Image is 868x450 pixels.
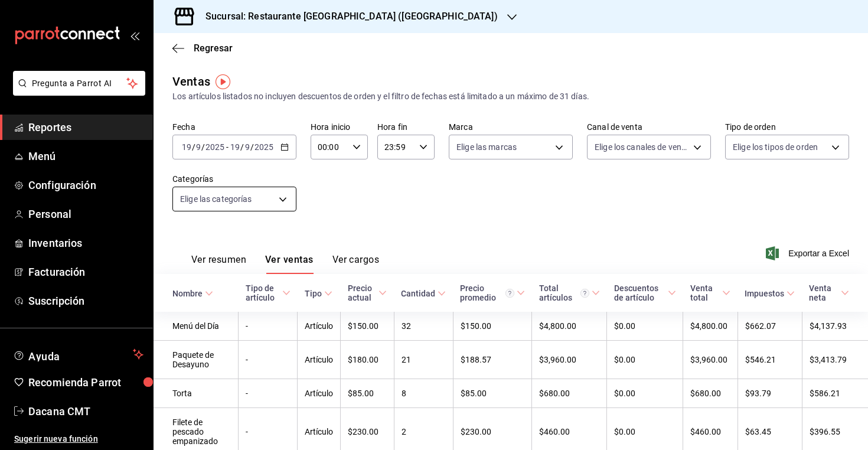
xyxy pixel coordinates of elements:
td: $3,960.00 [532,341,607,379]
td: Torta [154,379,239,408]
button: Ver ventas [265,254,314,274]
span: Venta neta [809,283,849,302]
span: Sugerir nueva función [14,433,143,445]
td: - [239,379,298,408]
span: Elige las categorías [180,193,252,205]
input: -- [244,142,250,152]
td: $150.00 [341,312,394,341]
span: Tipo de artículo [246,283,291,302]
span: Nombre [172,289,213,298]
span: Total artículos [539,283,600,302]
div: Ventas [172,73,210,90]
span: Precio promedio [460,283,525,302]
input: -- [230,142,240,152]
input: -- [195,142,201,152]
svg: El total artículos considera cambios de precios en los artículos así como costos adicionales por ... [580,289,589,298]
div: Precio promedio [460,283,514,302]
input: -- [181,142,192,152]
div: Impuestos [745,289,784,298]
span: Inventarios [28,235,143,251]
td: Artículo [298,341,341,379]
svg: Precio promedio = Total artículos / cantidad [505,289,514,298]
button: Regresar [172,43,233,54]
button: Pregunta a Parrot AI [13,71,145,96]
span: - [226,142,229,152]
div: Venta neta [809,283,838,302]
span: / [240,142,244,152]
div: Tipo [305,289,322,298]
div: Tipo de artículo [246,283,280,302]
td: $0.00 [607,379,683,408]
span: Venta total [690,283,730,302]
div: Nombre [172,289,203,298]
span: Elige los canales de venta [595,141,689,153]
td: $0.00 [607,341,683,379]
span: Regresar [194,43,233,54]
img: Tooltip marker [216,74,230,89]
span: Tipo [305,289,332,298]
input: ---- [254,142,274,152]
td: $680.00 [532,379,607,408]
label: Categorías [172,175,296,183]
td: $680.00 [683,379,738,408]
label: Canal de venta [587,123,711,131]
div: Total artículos [539,283,589,302]
label: Marca [449,123,573,131]
label: Hora inicio [311,123,368,131]
div: Precio actual [348,283,376,302]
td: Paquete de Desayuno [154,341,239,379]
button: Ver cargos [332,254,380,274]
div: Venta total [690,283,720,302]
div: navigation tabs [191,254,379,274]
span: / [201,142,205,152]
td: $85.00 [341,379,394,408]
div: Descuentos de artículo [614,283,665,302]
input: ---- [205,142,225,152]
td: $662.07 [738,312,802,341]
span: Reportes [28,119,143,135]
span: / [250,142,254,152]
td: $4,800.00 [532,312,607,341]
td: $188.57 [453,341,532,379]
td: $4,137.93 [802,312,868,341]
button: Exportar a Excel [768,246,849,260]
label: Tipo de orden [725,123,849,131]
td: $150.00 [453,312,532,341]
span: Cantidad [401,289,446,298]
td: $93.79 [738,379,802,408]
span: Personal [28,206,143,222]
td: $3,960.00 [683,341,738,379]
td: 21 [394,341,453,379]
td: $4,800.00 [683,312,738,341]
td: $586.21 [802,379,868,408]
a: Pregunta a Parrot AI [8,86,145,98]
td: $85.00 [453,379,532,408]
span: Elige las marcas [456,141,517,153]
td: $180.00 [341,341,394,379]
td: $3,413.79 [802,341,868,379]
span: Menú [28,148,143,164]
span: Elige los tipos de orden [733,141,818,153]
label: Fecha [172,123,296,131]
span: Configuración [28,177,143,193]
td: Artículo [298,312,341,341]
button: Ver resumen [191,254,246,274]
button: open_drawer_menu [130,31,139,40]
td: 8 [394,379,453,408]
h3: Sucursal: Restaurante [GEOGRAPHIC_DATA] ([GEOGRAPHIC_DATA]) [196,9,498,24]
td: Menú del Día [154,312,239,341]
span: / [192,142,195,152]
span: Ayuda [28,347,128,361]
span: Suscripción [28,293,143,309]
span: Pregunta a Parrot AI [32,77,127,90]
label: Hora fin [377,123,435,131]
span: Descuentos de artículo [614,283,676,302]
div: Los artículos listados no incluyen descuentos de orden y el filtro de fechas está limitado a un m... [172,90,849,103]
div: Cantidad [401,289,435,298]
td: - [239,312,298,341]
span: Facturación [28,264,143,280]
span: Impuestos [745,289,795,298]
span: Precio actual [348,283,387,302]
